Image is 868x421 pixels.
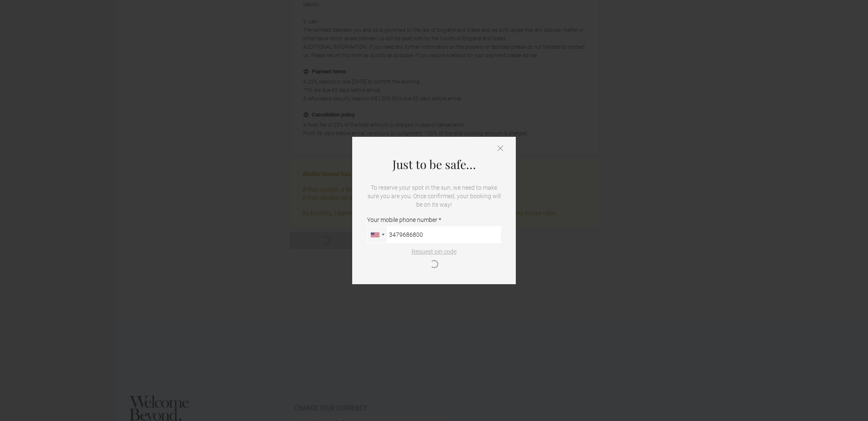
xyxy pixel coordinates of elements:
h4: Just to be safe… [367,158,501,171]
button: Request pin code [406,247,462,268]
button: Close [498,145,503,152]
span: Your mobile phone number [367,216,441,224]
div: United States: +1 [367,227,387,243]
input: Your mobile phone number [367,226,501,243]
p: To reserve your spot in the sun, we need to make sure you are you. Once confirmed, your booking w... [367,183,501,209]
